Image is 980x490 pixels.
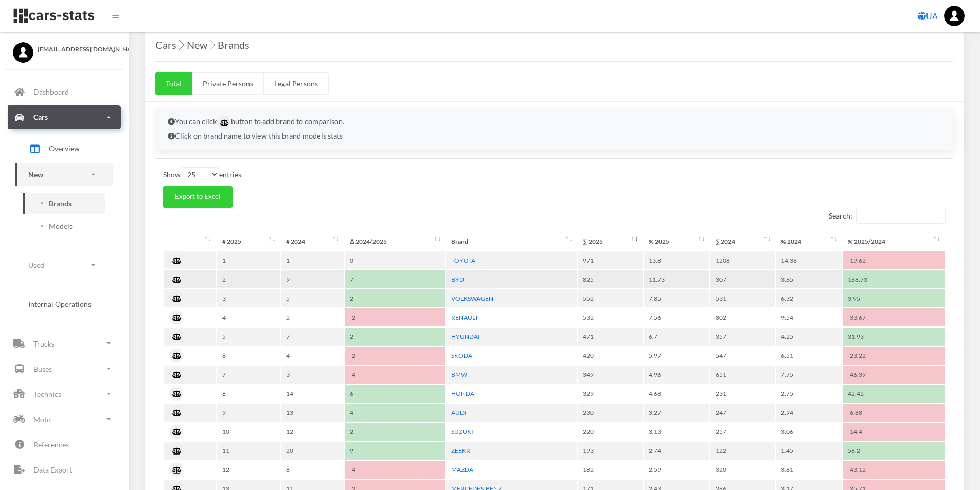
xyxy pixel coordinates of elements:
td: 531 [710,289,775,307]
a: BMW [451,371,467,378]
td: -6.88 [843,404,945,422]
a: Used [15,253,113,277]
a: New [15,163,113,186]
th: : activate to sort column ascending [164,232,216,250]
td: 13.8 [644,251,709,269]
th: Brand: activate to sort column ascending [446,232,577,250]
td: 0 [345,251,445,269]
p: Technics [33,388,61,401]
td: 7 [345,270,445,288]
td: 4.25 [776,328,842,346]
td: 3 [217,289,280,307]
td: 1 [281,251,344,269]
a: TOYOTA [451,257,475,264]
td: -2 [345,308,445,326]
td: 58.2 [843,442,945,460]
th: ∑&nbsp;2024: activate to sort column ascending [710,232,775,250]
img: ... [944,6,965,26]
a: Total [155,72,192,95]
td: 5.97 [644,347,709,365]
span: [EMAIL_ADDRESS][DOMAIN_NAME] [38,45,116,54]
td: 2 [345,289,445,307]
a: Dashboard [8,80,121,104]
a: HONDA [451,390,474,397]
td: 11 [217,442,280,460]
input: Search: [856,208,946,224]
a: Trucks [8,332,121,355]
th: ∑&nbsp;2025: activate to sort column ascending [578,232,643,250]
a: MAZDA [451,466,473,474]
td: 3.06 [776,423,842,441]
p: New [28,168,43,181]
td: 7.56 [644,308,709,326]
td: 9.54 [776,308,842,326]
td: 168.73 [843,270,945,288]
td: 7.75 [776,366,842,384]
a: BYD [451,276,464,283]
p: Moto [33,413,51,426]
span: Overview [49,143,80,154]
td: 349 [578,366,643,384]
td: 11.73 [644,270,709,288]
a: Legal Persons [263,72,329,95]
td: 8 [281,461,344,479]
td: 12 [281,423,344,441]
a: HYUNDAI [451,333,480,340]
td: 2 [217,270,280,288]
td: 825 [578,270,643,288]
label: Search: [829,208,946,224]
a: VOLKSWAGEN [451,295,493,302]
a: SKODA [451,352,472,359]
th: %&nbsp;2025: activate to sort column ascending [644,232,709,250]
p: References [33,438,69,451]
td: 13 [281,404,344,422]
label: Show entries [163,167,241,182]
td: 2 [345,328,445,346]
a: Cars [8,105,121,129]
td: 2 [281,308,344,326]
td: 10 [217,423,280,441]
th: #&nbsp;2025: activate to sort column ascending [217,232,280,250]
td: 20 [281,442,344,460]
td: 14 [281,385,344,403]
a: Overview [15,136,113,161]
td: 230 [578,404,643,422]
td: 231 [710,385,775,403]
td: -2 [345,347,445,365]
td: -46.39 [843,366,945,384]
td: 6.51 [776,347,842,365]
td: 4 [217,308,280,326]
td: 802 [710,308,775,326]
a: ZEEKR [451,447,470,455]
td: -4 [345,461,445,479]
a: Brands [23,193,105,214]
span: Models [49,221,73,231]
img: navbar brand [13,8,95,24]
td: 2.74 [644,442,709,460]
td: 547 [710,347,775,365]
td: 3 [281,366,344,384]
td: 7 [217,366,280,384]
td: -23.22 [843,347,945,365]
p: Cars [33,111,48,123]
td: 2 [345,423,445,441]
td: 4.96 [644,366,709,384]
td: 2.59 [644,461,709,479]
td: 307 [710,270,775,288]
td: 552 [578,289,643,307]
td: 357 [710,328,775,346]
td: 6 [217,347,280,365]
td: 257 [710,423,775,441]
td: -4 [345,366,445,384]
p: Used [28,259,44,271]
a: AUDI [451,409,467,416]
select: Showentries [181,167,219,182]
td: 5 [217,328,280,346]
a: SUZUKI [451,428,473,435]
td: 420 [578,347,643,365]
button: Export to Excel [163,186,233,208]
td: 14.38 [776,251,842,269]
td: 6 [345,385,445,403]
td: 532 [578,308,643,326]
